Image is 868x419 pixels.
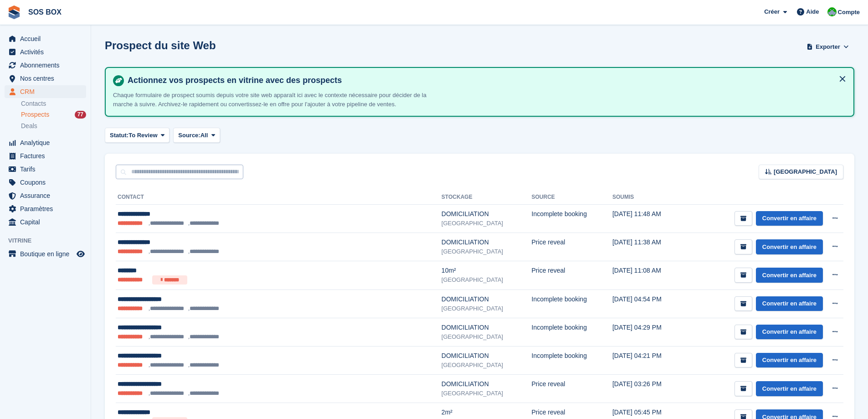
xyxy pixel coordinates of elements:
div: [GEOGRAPHIC_DATA] [442,332,532,341]
h1: Prospect du site Web [105,39,216,52]
span: Créer [764,7,780,16]
a: Convertir en affaire [756,239,823,254]
div: DOMICILIATION [442,238,532,247]
a: SOS BOX [25,5,65,20]
td: [DATE] 04:29 PM [612,318,684,347]
a: menu [5,176,86,189]
div: DOMICILIATION [442,295,532,304]
div: [GEOGRAPHIC_DATA] [442,304,532,313]
div: 2m² [442,408,532,417]
a: Convertir en affaire [756,325,823,340]
th: Source [532,190,612,205]
span: Capital [20,216,75,228]
a: menu [5,216,86,228]
a: Convertir en affaire [756,211,823,226]
a: Convertir en affaire [756,296,823,311]
div: DOMICILIATION [442,379,532,389]
a: Prospects 77 [21,110,86,119]
a: menu [5,85,86,98]
p: Chaque formulaire de prospect soumis depuis votre site web apparaît ici avec le contexte nécessai... [113,91,432,109]
td: Incomplete booking [532,290,612,318]
a: Convertir en affaire [756,381,823,396]
div: DOMICILIATION [442,209,532,219]
th: Stockage [442,190,532,205]
td: Price reveal [532,375,612,403]
th: Contact [116,190,442,205]
span: Abonnements [20,59,75,72]
a: menu [5,136,86,149]
img: Fabrice [827,7,837,16]
a: Convertir en affaire [756,268,823,283]
a: Boutique d'aperçu [75,248,86,259]
span: Exporter [816,42,840,52]
span: Tarifs [20,163,75,176]
span: Deals [21,122,37,130]
button: Source: All [173,128,220,143]
td: [DATE] 03:26 PM [612,375,684,403]
span: Compte [838,8,860,17]
span: All [200,131,208,140]
span: Prospects [21,110,49,119]
span: Activités [20,46,75,58]
h4: Actionnez vos prospects en vitrine avec des prospects [124,75,846,86]
td: Incomplete booking [532,205,612,233]
span: Assurance [20,189,75,202]
div: [GEOGRAPHIC_DATA] [442,361,532,370]
button: Exporter [805,39,851,54]
div: [GEOGRAPHIC_DATA] [442,275,532,285]
span: Source: [178,131,200,140]
span: Paramètres [20,202,75,215]
span: To Review [128,131,157,140]
span: Aide [806,7,819,16]
a: menu [5,46,86,58]
a: menu [5,248,86,260]
a: Deals [21,121,86,131]
a: menu [5,72,86,85]
a: menu [5,59,86,72]
span: [GEOGRAPHIC_DATA] [774,167,837,176]
div: [GEOGRAPHIC_DATA] [442,247,532,256]
td: [DATE] 04:54 PM [612,290,684,318]
a: Contacts [21,99,86,108]
a: menu [5,32,86,45]
a: menu [5,202,86,215]
td: [DATE] 11:38 AM [612,233,684,261]
span: Nos centres [20,72,75,85]
span: Vitrine [8,236,91,245]
a: menu [5,163,86,176]
th: Soumis [612,190,684,205]
span: CRM [20,85,75,98]
span: Coupons [20,176,75,189]
a: menu [5,150,86,162]
td: Incomplete booking [532,318,612,347]
button: Statut: To Review [105,128,169,143]
a: Convertir en affaire [756,353,823,368]
td: Price reveal [532,261,612,290]
td: [DATE] 11:08 AM [612,261,684,290]
span: Statut: [110,131,128,140]
td: [DATE] 04:21 PM [612,347,684,375]
span: Accueil [20,32,75,45]
td: Price reveal [532,233,612,261]
span: Boutique en ligne [20,248,75,260]
div: [GEOGRAPHIC_DATA] [442,219,532,228]
td: Incomplete booking [532,347,612,375]
span: Factures [20,150,75,162]
a: menu [5,189,86,202]
span: Analytique [20,136,75,149]
div: 10m² [442,266,532,275]
div: 77 [75,111,86,119]
td: [DATE] 11:48 AM [612,205,684,233]
div: DOMICILIATION [442,351,532,361]
div: DOMICILIATION [442,323,532,332]
div: [GEOGRAPHIC_DATA] [442,389,532,398]
img: stora-icon-8386f47178a22dfd0bd8f6a31ec36ba5ce8667c1dd55bd0f319d3a0aa187defe.svg [7,5,21,19]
